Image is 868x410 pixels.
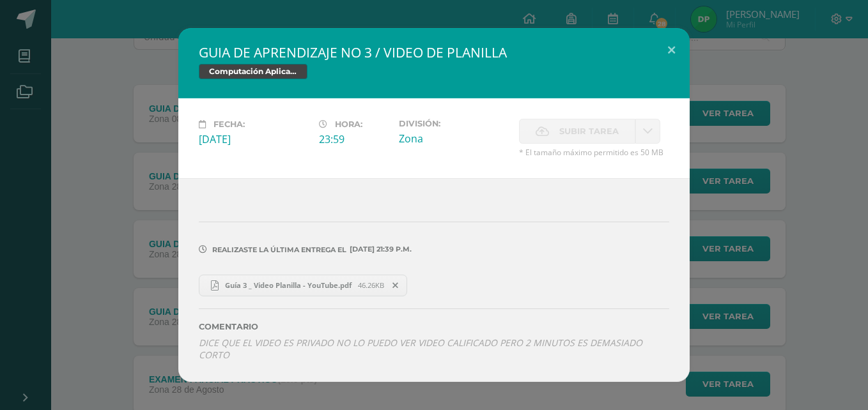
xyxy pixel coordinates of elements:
[212,245,346,254] span: Realizaste la última entrega el
[319,132,389,146] div: 23:59
[519,119,635,144] label: La fecha de entrega ha expirado
[199,322,669,331] label: Comentario
[199,132,309,146] div: [DATE]
[335,119,362,129] span: Hora:
[399,119,509,128] label: División:
[199,64,307,79] span: Computación Aplicada (Informática)
[199,337,642,361] i: DICE QUE EL VIDEO ES PRIVADO NO LO PUEDO VER VIDEO CALIFICADO PERO 2 MINUTOS ES DEMASIADO CORTO
[199,275,407,296] a: Guía 3 _ Video Planilla - YouTube.pdf 46.26KB
[358,280,384,290] span: 46.26KB
[519,147,669,158] span: * El tamaño máximo permitido es 50 MB
[385,278,407,292] span: Remover entrega
[635,119,660,144] a: La fecha de entrega ha expirado
[559,119,619,143] span: Subir tarea
[399,132,509,146] div: Zona
[219,280,358,290] span: Guía 3 _ Video Planilla - YouTube.pdf
[346,249,412,250] span: [DATE] 21:39 p.m.
[653,28,690,72] button: Close (Esc)
[199,43,669,61] h2: GUIA DE APRENDIZAJE NO 3 / VIDEO DE PLANILLA
[213,119,245,129] span: Fecha:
